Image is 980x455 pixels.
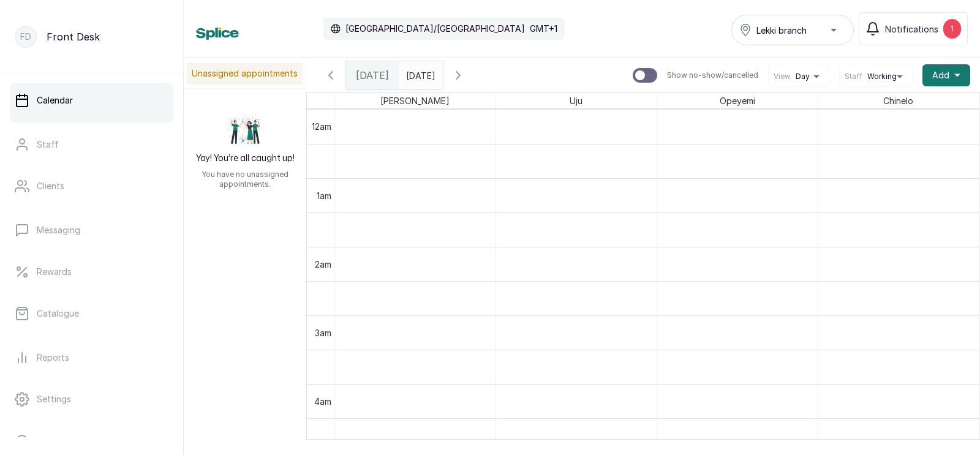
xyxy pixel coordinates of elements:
[314,189,334,202] div: 1am
[859,12,968,45] button: Notifications1
[37,393,71,405] p: Settings
[943,19,961,39] div: 1
[10,83,173,118] a: Calendar
[356,68,389,83] span: [DATE]
[37,435,70,447] p: Support
[37,352,69,364] p: Reports
[932,69,949,81] span: Add
[196,152,295,165] h2: Yay! You’re all caught up!
[922,64,970,86] button: Add
[774,72,791,81] span: View
[10,255,173,289] a: Rewards
[667,70,758,80] p: Show no-show/cancelled
[37,307,79,320] p: Catalogue
[10,382,173,416] a: Settings
[37,266,72,278] p: Rewards
[37,94,73,107] p: Calendar
[845,72,862,81] span: Staff
[796,72,810,81] span: Day
[10,213,173,247] a: Messaging
[312,395,334,408] div: 4am
[10,340,173,375] a: Reports
[312,258,334,271] div: 2am
[774,72,824,81] button: ViewDay
[756,24,807,37] span: Lekki branch
[309,120,334,133] div: 12am
[10,169,173,203] a: Clients
[312,326,334,339] div: 3am
[37,138,59,151] p: Staff
[10,127,173,162] a: Staff
[717,93,758,108] span: Opeyemi
[37,180,64,192] p: Clients
[20,31,31,43] p: FD
[845,72,907,81] button: StaffWorking
[881,93,916,108] span: Chinelo
[378,93,452,108] span: [PERSON_NAME]
[37,224,80,236] p: Messaging
[10,296,173,331] a: Catalogue
[187,62,303,85] p: Unassigned appointments
[867,72,897,81] span: Working
[191,170,299,189] p: You have no unassigned appointments.
[345,23,525,35] p: [GEOGRAPHIC_DATA]/[GEOGRAPHIC_DATA]
[346,61,399,89] div: [DATE]
[885,23,938,36] span: Notifications
[47,29,100,44] p: Front Desk
[530,23,557,35] p: GMT+1
[567,93,585,108] span: Uju
[731,15,854,45] button: Lekki branch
